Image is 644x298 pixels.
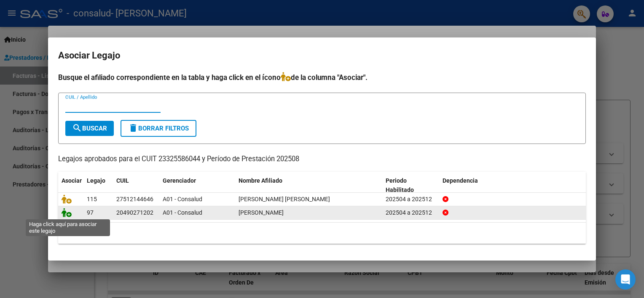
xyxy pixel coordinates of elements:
[113,172,159,200] datatable-header-cell: CUIL
[443,177,478,184] span: Dependencia
[239,196,330,202] span: MORINIGO VICTORIA SHAIEL
[235,172,382,200] datatable-header-cell: Nombre Afiliado
[58,223,586,244] div: 2 registros
[116,208,153,218] div: 20490271202
[382,172,439,200] datatable-header-cell: Periodo Habilitado
[163,177,196,184] span: Gerenciador
[87,196,97,202] span: 115
[116,194,153,204] div: 27512144646
[87,177,105,184] span: Legajo
[62,177,82,184] span: Asociar
[58,154,586,165] p: Legajos aprobados para el CUIT 23325586044 y Período de Prestación 202508
[121,120,196,137] button: Borrar Filtros
[615,269,636,290] div: Open Intercom Messenger
[116,177,129,184] span: CUIL
[239,209,284,216] span: DUARTE JOSE ALEJANDRO
[239,177,282,184] span: Nombre Afiliado
[439,172,586,200] datatable-header-cell: Dependencia
[72,123,82,133] mat-icon: search
[163,209,202,216] span: A01 - Consalud
[58,72,586,83] h4: Busque el afiliado correspondiente en la tabla y haga click en el ícono de la columna "Asociar".
[386,194,436,204] div: 202504 a 202512
[128,125,189,132] span: Borrar Filtros
[72,125,107,132] span: Buscar
[65,121,114,136] button: Buscar
[386,177,414,194] span: Periodo Habilitado
[58,172,83,200] datatable-header-cell: Asociar
[163,196,202,202] span: A01 - Consalud
[58,48,586,64] h2: Asociar Legajo
[83,172,113,200] datatable-header-cell: Legajo
[159,172,235,200] datatable-header-cell: Gerenciador
[128,123,138,133] mat-icon: delete
[386,208,436,218] div: 202504 a 202512
[87,209,94,216] span: 97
